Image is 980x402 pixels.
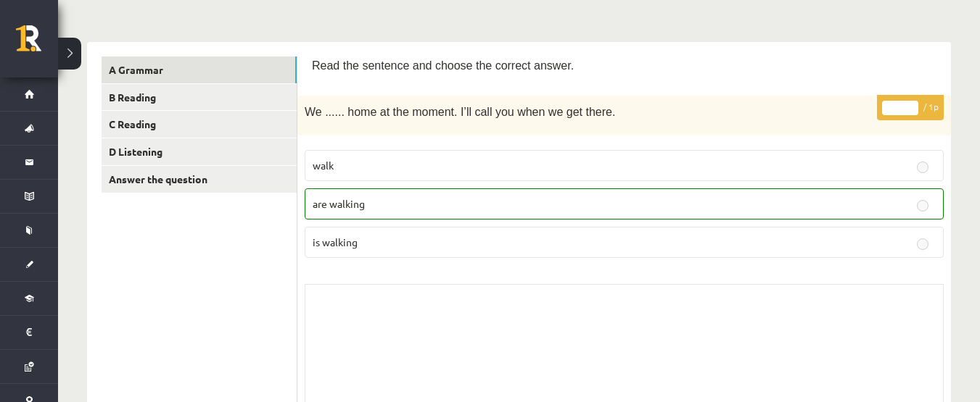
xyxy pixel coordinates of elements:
a: D Listening [102,138,297,165]
span: walk [313,159,334,172]
a: B Reading [102,84,297,111]
span: is walking [313,235,358,248]
a: C Reading [102,111,297,138]
a: Rīgas 1. Tālmācības vidusskola [16,25,58,62]
input: walk [917,162,928,173]
a: Answer the question [102,166,297,193]
input: are walking [917,200,928,212]
input: is walking [917,238,928,250]
span: Read the sentence and choose the correct answer. [312,59,574,72]
span: are walking [313,197,365,210]
a: A Grammar [102,56,297,83]
p: / 1p [877,95,944,120]
span: We ...... home at the moment. I’ll call you when we get there. [305,106,615,118]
